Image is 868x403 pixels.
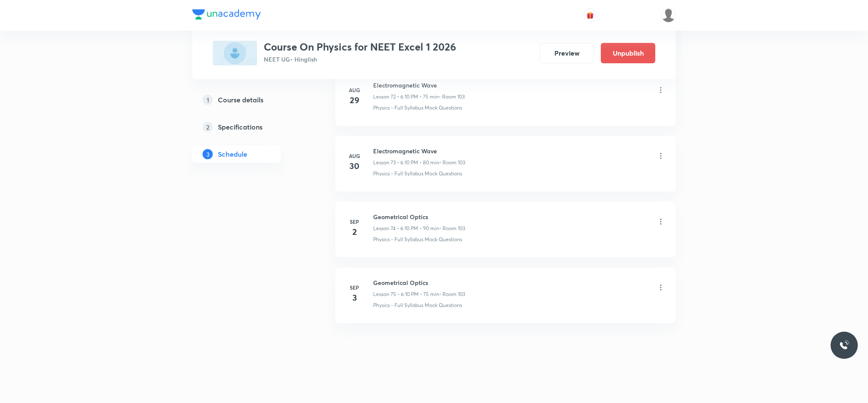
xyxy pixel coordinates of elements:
[192,118,308,135] a: 2Specifications
[203,122,213,132] p: 2
[373,225,439,232] p: Lesson 74 • 6:10 PM • 90 min
[346,218,363,225] h6: Sep
[373,290,439,298] p: Lesson 75 • 6:10 PM • 75 min
[264,41,456,53] h3: Course On Physics for NEET Excel 1 2026
[373,81,465,90] h6: Electromagnetic Wave
[439,159,465,166] p: • Room 103
[601,43,655,63] button: Unpublish
[373,170,462,178] p: Physics - Full Syllabus Mock Questions
[586,11,594,19] img: avatar
[346,225,363,238] h4: 2
[439,290,465,298] p: • Room 103
[192,9,261,20] img: Company Logo
[373,147,465,155] h6: Electromagnetic Wave
[583,8,597,22] button: avatar
[373,302,462,309] p: Physics - Full Syllabus Mock Questions
[203,95,213,105] p: 1
[213,41,257,65] img: B2E19E18-4B4A-4915-BADB-7E66FFB37AC5_plus.png
[540,43,594,63] button: Preview
[218,149,247,159] h5: Schedule
[346,86,363,94] h6: Aug
[661,8,676,23] img: UNACADEMY
[839,340,849,350] img: ttu
[373,159,439,166] p: Lesson 73 • 6:10 PM • 80 min
[192,9,261,22] a: Company Logo
[203,149,213,159] p: 3
[439,225,465,232] p: • Room 103
[264,55,456,64] p: NEET UG • Hinglish
[346,152,363,160] h6: Aug
[346,94,363,107] h4: 29
[218,122,263,132] h5: Specifications
[373,236,462,243] p: Physics - Full Syllabus Mock Questions
[373,212,465,221] h6: Geometrical Optics
[218,95,263,105] h5: Course details
[346,160,363,172] h4: 30
[192,91,308,108] a: 1Course details
[346,291,363,304] h4: 3
[346,284,363,291] h6: Sep
[439,93,465,101] p: • Room 103
[373,278,465,287] h6: Geometrical Optics
[373,93,439,101] p: Lesson 72 • 6:10 PM • 75 min
[373,104,462,112] p: Physics - Full Syllabus Mock Questions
